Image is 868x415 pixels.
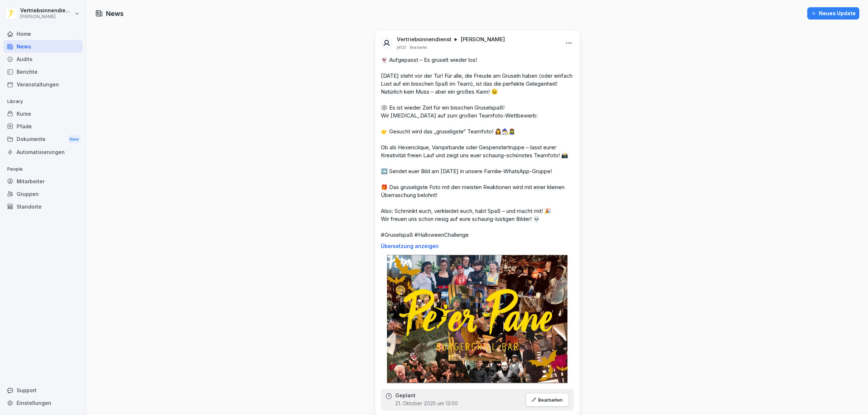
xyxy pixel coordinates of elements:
[410,44,427,50] p: Bearbeitet
[4,133,82,146] a: DokumenteNew
[381,243,574,249] p: Übersetzung anzeigen
[4,78,82,91] a: Veranstaltungen
[4,53,82,65] a: Audits
[387,255,567,383] img: dyrpvcfairvqx4zv86bo9rr2.png
[4,188,82,200] a: Gruppen
[106,9,124,18] h1: News
[68,135,80,144] div: New
[807,7,859,20] button: Neues Update
[811,9,856,17] div: Neues Update
[381,56,574,239] p: 👻 Aufgepasst – Es gruselt wieder los! [DATE] steht vor der Tür! Für alle, die Freude am Gruseln h...
[397,36,451,43] p: Vertriebsinnendienst
[4,163,82,175] p: People
[4,96,82,107] p: Library
[460,36,505,43] p: [PERSON_NAME]
[526,393,569,407] button: Bearbeiten
[4,27,82,40] a: Home
[395,400,458,407] p: 21. Oktober 2025 um 13:00
[397,44,406,50] p: jetzt
[4,40,82,53] a: News
[4,384,82,397] div: Support
[4,200,82,213] a: Standorte
[4,146,82,158] a: Automatisierungen
[20,14,73,19] p: [PERSON_NAME]
[538,397,563,403] p: Bearbeiten
[4,65,82,78] a: Berichte
[4,133,82,146] div: Dokumente
[20,8,73,14] p: Vertriebsinnendienst
[4,175,82,188] a: Mitarbeiter
[4,120,82,133] a: Pfade
[395,393,416,398] p: Geplant
[4,107,82,120] a: Kurse
[4,397,82,409] a: Einstellungen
